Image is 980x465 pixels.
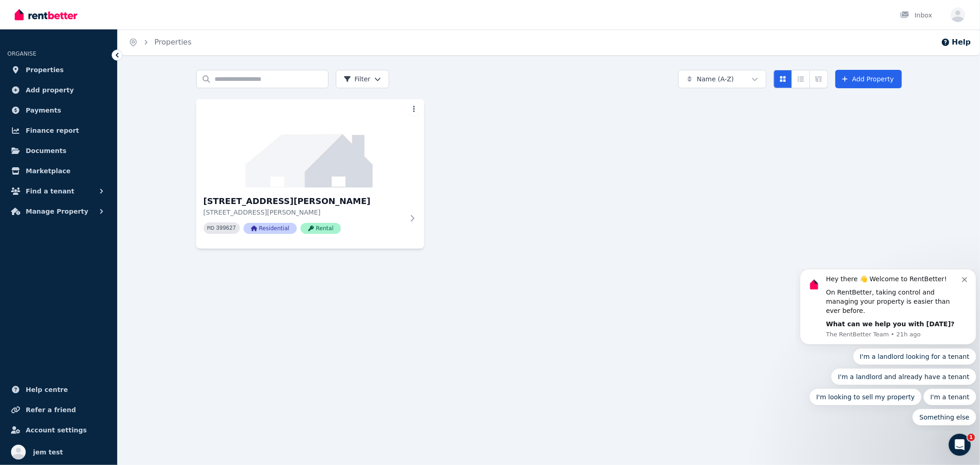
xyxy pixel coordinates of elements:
p: [STREET_ADDRESS][PERSON_NAME] [204,208,404,217]
div: View options [774,70,828,88]
button: Help [941,37,971,48]
h3: [STREET_ADDRESS][PERSON_NAME] [204,195,404,208]
button: Find a tenant [7,182,110,200]
span: Residential [244,223,297,234]
span: jem test [33,447,63,458]
a: Account settings [7,421,110,439]
img: 29 Newland St, Bondi Junction [196,99,424,187]
a: Finance report [7,121,110,140]
span: Manage Property [26,206,88,217]
span: Add property [26,85,74,96]
span: Rental [300,223,341,234]
span: Find a tenant [26,186,74,197]
span: Marketplace [26,165,70,176]
iframe: Intercom live chat [949,434,971,456]
button: Manage Property [7,202,110,221]
span: Refer a friend [26,404,76,415]
a: 29 Newland St, Bondi Junction[STREET_ADDRESS][PERSON_NAME][STREET_ADDRESS][PERSON_NAME]PID 399627... [196,99,424,249]
span: Name (A-Z) [697,74,734,84]
span: Documents [26,145,67,156]
a: Payments [7,101,110,119]
img: RentBetter [15,8,77,22]
button: Expanded list view [810,70,828,88]
span: Help centre [26,384,68,395]
a: Refer a friend [7,401,110,419]
iframe: Intercom notifications message [796,269,980,431]
a: Properties [7,61,110,79]
span: ORGANISE [7,51,36,57]
span: Account settings [26,425,87,436]
code: 399627 [216,225,236,232]
a: Properties [154,38,192,46]
a: Help centre [7,380,110,399]
span: Payments [26,105,61,116]
button: Name (A-Z) [678,70,766,88]
a: Add Property [835,70,902,88]
a: Marketplace [7,162,110,180]
button: Compact list view [792,70,810,88]
a: Add property [7,81,110,99]
span: Finance report [26,125,79,136]
nav: Breadcrumb [118,29,203,55]
a: Documents [7,142,110,160]
span: 1 [968,434,975,441]
button: More options [408,103,420,116]
small: PID [207,226,215,231]
div: Inbox [900,11,932,20]
button: Card view [774,70,792,88]
button: Filter [336,70,390,88]
span: Filter [344,74,371,84]
span: Properties [26,64,64,75]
